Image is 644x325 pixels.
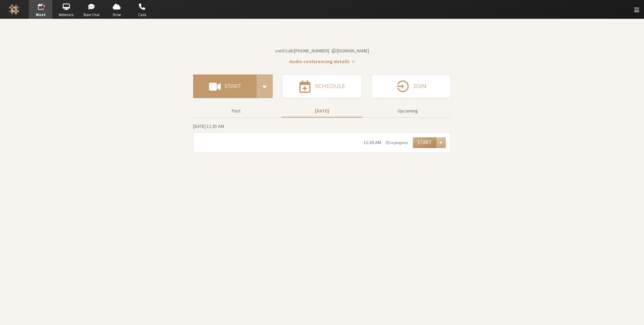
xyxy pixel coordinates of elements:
button: Join [371,75,451,98]
section: Today's Meetings [193,123,451,153]
em: in progress [386,140,408,146]
span: Webinars [54,12,78,18]
div: 11:30 AM [364,139,381,146]
section: Account details [193,31,451,65]
div: Open menu [436,137,446,148]
h4: Join [413,84,426,89]
h4: Schedule [315,84,345,89]
h4: Start [224,84,241,89]
button: Audio conferencing details [289,58,355,65]
img: Iotum [9,4,19,14]
button: [DATE] [281,105,363,117]
span: Copy my meeting room link [275,48,369,54]
button: Schedule [282,75,362,98]
span: Team Chat [80,12,103,18]
button: Start [193,75,257,98]
button: Start [413,137,436,148]
button: Copy my meeting room linkCopy my meeting room link [275,47,369,54]
span: [DATE] 11:35 AM [193,123,224,129]
button: Past [196,105,277,117]
div: 1 [42,4,47,8]
button: Upcoming [367,105,448,117]
span: Drive [105,12,128,18]
span: Meet [29,12,52,18]
div: Start conference options [257,75,273,98]
iframe: Chat [627,308,639,320]
span: Calls [130,12,154,18]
